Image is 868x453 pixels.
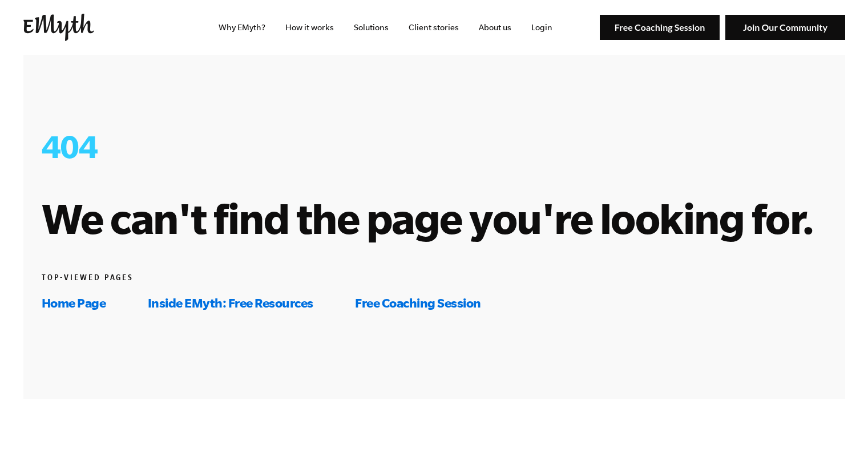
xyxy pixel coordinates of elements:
a: Home Page [42,296,106,310]
h6: TOP-VIEWED PAGES [42,273,827,285]
h1: We can't find the page you're looking for. [42,193,827,243]
img: Join Our Community [725,15,845,41]
img: EMyth [23,14,94,41]
img: Free Coaching Session [600,15,720,41]
span: 404 [42,128,98,164]
a: Free Coaching Session [355,296,481,310]
a: Inside EMyth: Free Resources [148,296,313,310]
